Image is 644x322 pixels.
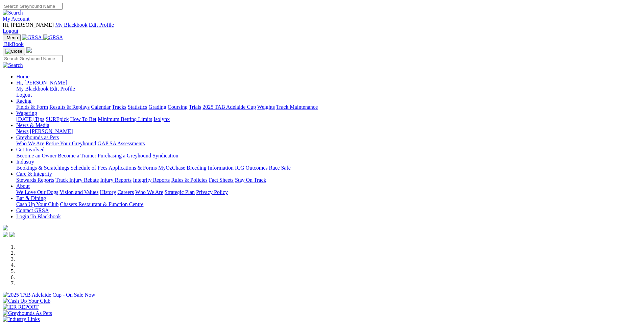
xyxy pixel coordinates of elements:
a: Chasers Restaurant & Function Centre [60,201,143,207]
a: Logout [3,28,18,34]
a: Who We Are [16,141,44,146]
a: GAP SA Assessments [98,141,145,146]
a: Vision and Values [59,189,98,195]
a: ICG Outcomes [235,165,267,171]
a: Trials [189,104,201,110]
a: Strategic Plan [165,189,195,195]
a: My Blackbook [16,86,49,92]
a: Fact Sheets [209,177,234,183]
a: Isolynx [153,116,170,122]
div: Industry [16,165,641,171]
span: Hi, [PERSON_NAME] [16,80,67,85]
a: Minimum Betting Limits [98,116,152,122]
a: Applications & Forms [109,165,157,171]
div: Care & Integrity [16,177,641,183]
a: Bar & Dining [16,195,46,201]
a: Contact GRSA [16,207,49,213]
div: About [16,189,641,195]
a: Race Safe [269,165,290,171]
a: Stay On Track [235,177,266,183]
a: Stewards Reports [16,177,54,183]
a: Greyhounds as Pets [16,134,59,140]
a: About [16,183,30,189]
a: BlkBook [3,41,24,47]
a: Become a Trainer [58,153,96,158]
a: Calendar [91,104,111,110]
a: Become an Owner [16,153,56,158]
a: Grading [149,104,166,110]
div: News & Media [16,128,641,134]
a: Get Involved [16,147,45,152]
a: Integrity Reports [133,177,170,183]
span: BlkBook [4,41,24,47]
a: Careers [117,189,134,195]
div: My Account [3,22,641,34]
a: Fields & Form [16,104,48,110]
a: Coursing [168,104,188,110]
button: Toggle navigation [3,34,21,41]
div: Hi, [PERSON_NAME] [16,86,641,98]
a: Bookings & Scratchings [16,165,69,171]
img: logo-grsa-white.png [3,225,8,230]
a: We Love Our Dogs [16,189,58,195]
img: Close [5,49,22,54]
a: News & Media [16,122,49,128]
a: Rules & Policies [171,177,208,183]
img: facebook.svg [3,232,8,237]
a: Hi, [PERSON_NAME] [16,80,69,85]
div: Get Involved [16,153,641,159]
a: Weights [257,104,275,110]
img: GRSA [43,34,63,41]
button: Toggle navigation [3,48,25,55]
a: News [16,128,28,134]
a: Edit Profile [89,22,114,28]
a: [DATE] Tips [16,116,44,122]
a: SUREpick [46,116,69,122]
a: Results & Replays [49,104,90,110]
a: Care & Integrity [16,171,52,177]
a: Logout [16,92,32,98]
a: How To Bet [70,116,97,122]
img: twitter.svg [9,232,15,237]
img: Search [3,62,23,68]
a: Injury Reports [100,177,132,183]
a: History [100,189,116,195]
img: 2025 TAB Adelaide Cup - On Sale Now [3,292,95,298]
a: Track Injury Rebate [55,177,99,183]
span: Menu [7,35,18,40]
a: Schedule of Fees [70,165,107,171]
a: Wagering [16,110,37,116]
span: Hi, [PERSON_NAME] [3,22,54,28]
a: Tracks [112,104,126,110]
a: Syndication [152,153,178,158]
input: Search [3,3,63,10]
input: Search [3,55,63,62]
a: Cash Up Your Club [16,201,58,207]
a: MyOzChase [158,165,185,171]
div: Racing [16,104,641,110]
img: Search [3,10,23,16]
a: Home [16,74,29,79]
img: logo-grsa-white.png [26,47,32,53]
img: IER REPORT [3,304,39,310]
a: Breeding Information [187,165,234,171]
a: Track Maintenance [276,104,318,110]
a: Purchasing a Greyhound [98,153,151,158]
a: 2025 TAB Adelaide Cup [202,104,256,110]
img: Greyhounds As Pets [3,310,52,316]
a: Edit Profile [50,86,75,92]
a: Statistics [128,104,147,110]
div: Bar & Dining [16,201,641,207]
a: My Blackbook [55,22,88,28]
img: Cash Up Your Club [3,298,50,304]
a: Login To Blackbook [16,214,61,219]
a: Retire Your Greyhound [46,141,96,146]
a: Racing [16,98,31,104]
a: Privacy Policy [196,189,228,195]
a: Industry [16,159,34,165]
a: My Account [3,16,30,22]
div: Greyhounds as Pets [16,141,641,147]
img: GRSA [22,34,42,41]
a: Who We Are [135,189,163,195]
a: [PERSON_NAME] [30,128,73,134]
